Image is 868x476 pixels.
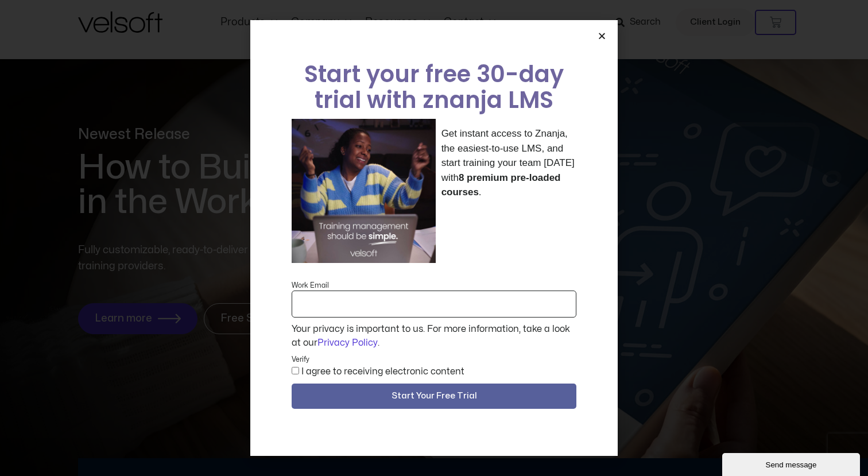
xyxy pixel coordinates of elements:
a: Close [598,32,606,40]
span: Start Your Free Trial [392,389,477,403]
img: a woman sitting at her laptop dancing [292,119,436,263]
strong: 8 premium pre-loaded courses [441,172,561,198]
div: Your privacy is important to us. For more information, take a look at our . [290,322,578,350]
button: Start Your Free Trial [292,384,576,409]
label: Verify [292,354,309,365]
h2: Start your free 30-day trial with znanja LMS [292,61,576,113]
p: Get instant access to Znanja, the easiest-to-use LMS, and start training your team [DATE] with . [441,126,576,200]
label: Work Email [292,280,329,291]
a: Privacy Policy [317,338,378,347]
iframe: chat widget [722,451,862,476]
label: I agree to receiving electronic content [301,367,464,376]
